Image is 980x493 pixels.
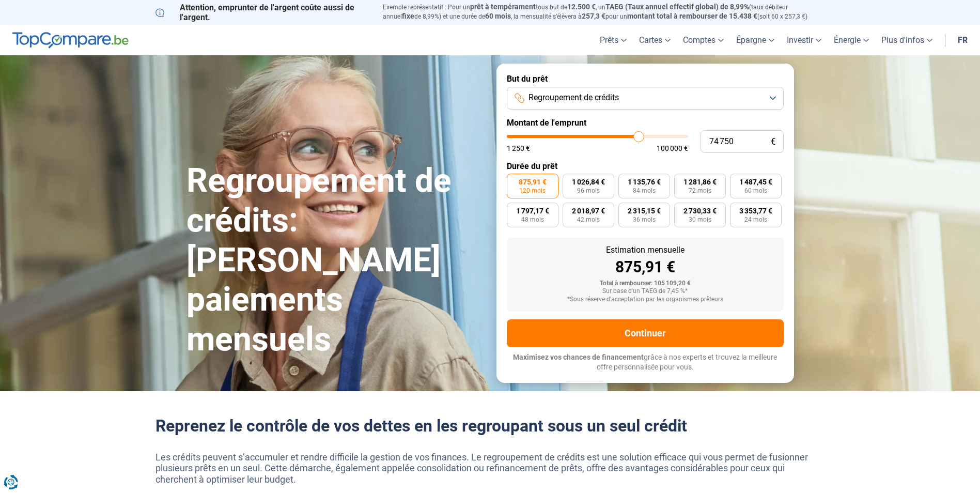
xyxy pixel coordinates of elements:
[507,118,784,128] label: Montant de l'emprunt
[683,207,717,214] span: 2 730,33 €
[730,25,781,55] a: Épargne
[744,217,767,223] span: 24 mois
[739,178,772,186] span: 1 487,45 €
[677,25,730,55] a: Comptes
[528,92,619,103] span: Regroupement de crédits
[582,12,605,20] span: 257,3 €
[828,25,875,55] a: Énergie
[689,188,711,194] span: 72 mois
[633,25,677,55] a: Cartes
[507,161,784,171] label: Durée du prêt
[628,207,661,214] span: 2 315,15 €
[627,12,757,20] span: montant total à rembourser de 15.438 €
[515,288,775,295] div: Sur base d'un TAEG de 7,45 %*
[507,319,784,347] button: Continuer
[507,352,784,373] p: grâce à nos experts et trouvez la meilleure offre personnalisée pour vous.
[633,188,656,194] span: 84 mois
[875,25,939,55] a: Plus d'infos
[519,188,546,194] span: 120 mois
[516,207,549,214] span: 1 797,17 €
[739,207,772,214] span: 3 353,77 €
[485,12,511,20] span: 60 mois
[628,178,661,186] span: 1 135,76 €
[383,3,825,21] p: Exemple représentatif : Pour un tous but de , un (taux débiteur annuel de 8,99%) et une durée de ...
[605,3,749,11] span: TAEG (Taux annuel effectif global) de 8,99%
[577,188,600,194] span: 96 mois
[771,137,775,146] span: €
[744,188,767,194] span: 60 mois
[507,87,784,110] button: Regroupement de crédits
[683,178,717,186] span: 1 281,86 €
[155,416,825,436] h2: Reprenez le contrôle de vos dettes en les regroupant sous un seul crédit
[515,246,775,254] div: Estimation mensuelle
[594,25,633,55] a: Prêts
[507,74,784,84] label: But du prêt
[567,3,596,11] span: 12.500 €
[507,145,530,152] span: 1 250 €
[689,217,711,223] span: 30 mois
[155,3,370,22] p: Attention, emprunter de l'argent coûte aussi de l'argent.
[12,32,129,49] img: TopCompare
[402,12,414,20] span: fixe
[657,145,688,152] span: 100 000 €
[577,217,600,223] span: 42 mois
[781,25,828,55] a: Investir
[572,207,605,214] span: 2 018,97 €
[633,217,656,223] span: 36 mois
[515,296,775,303] div: *Sous réserve d'acceptation par les organismes prêteurs
[572,178,605,186] span: 1 026,84 €
[186,161,484,360] h1: Regroupement de crédits: [PERSON_NAME] paiements mensuels
[952,25,974,55] a: fr
[155,452,825,485] p: Les crédits peuvent s’accumuler et rendre difficile la gestion de vos finances. Le regroupement d...
[515,259,775,275] div: 875,91 €
[470,3,536,11] span: prêt à tempérament
[513,353,644,361] span: Maximisez vos chances de financement
[515,280,775,287] div: Total à rembourser: 105 109,20 €
[521,217,544,223] span: 48 mois
[519,178,547,186] span: 875,91 €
